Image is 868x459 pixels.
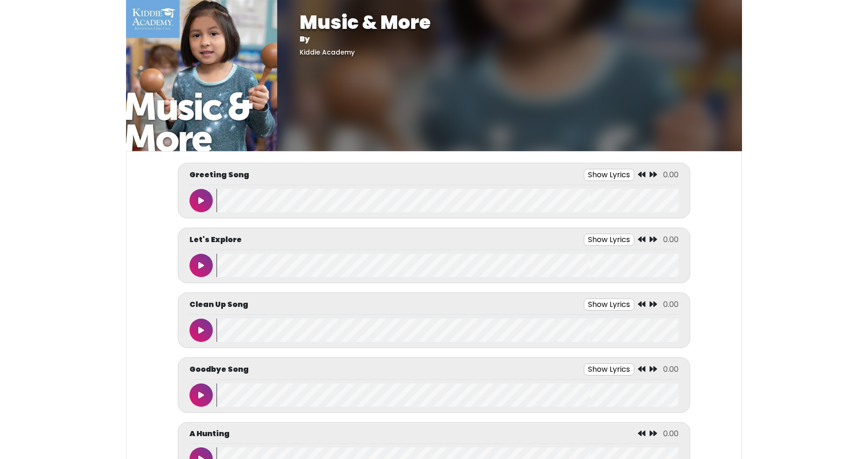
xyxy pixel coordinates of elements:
[663,428,679,439] span: 0.00
[300,49,720,56] h5: Kiddie Academy
[189,234,242,245] p: Let's Explore
[663,234,679,245] span: 0.00
[300,11,720,34] h1: Music & More
[189,169,249,181] p: Greeting Song
[189,428,230,439] p: A Hunting
[584,234,634,246] button: Show Lyrics
[663,169,679,180] span: 0.00
[300,34,720,45] p: By
[584,363,634,376] button: Show Lyrics
[584,169,634,181] button: Show Lyrics
[663,364,679,375] span: 0.00
[584,299,634,311] button: Show Lyrics
[189,299,248,310] p: Clean Up Song
[189,364,249,375] p: Goodbye Song
[663,299,679,310] span: 0.00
